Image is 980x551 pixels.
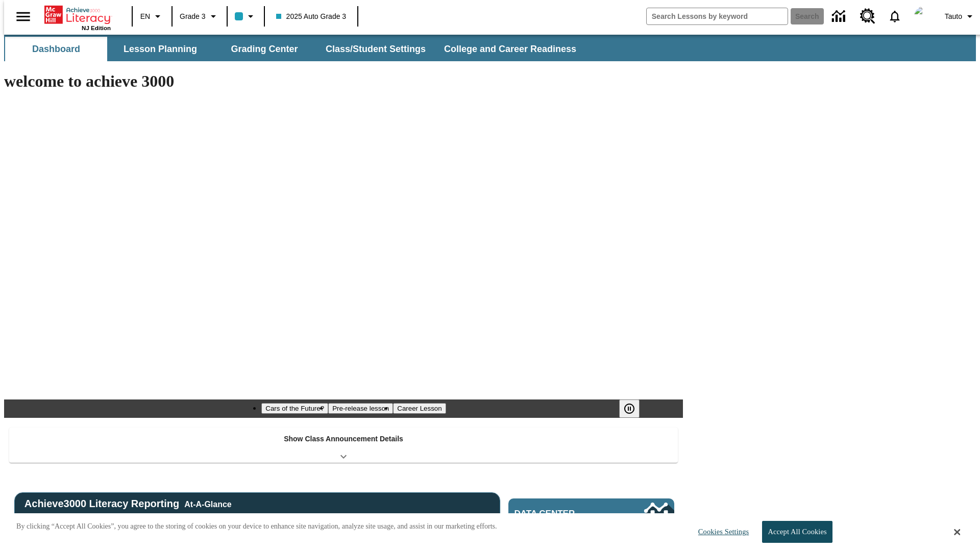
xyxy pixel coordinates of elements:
button: Slide 2 Pre-release lesson [328,403,393,414]
a: Data Center [508,498,674,529]
button: Language: EN, Select a language [136,7,168,26]
button: Select a new avatar [908,3,941,30]
h1: welcome to achieve 3000 [4,72,683,91]
button: Close [954,528,960,537]
button: College and Career Readiness [436,37,584,61]
input: search field [647,8,788,24]
span: Achieve3000 Literacy Reporting [24,498,232,510]
span: 2025 Auto Grade 3 [276,11,347,22]
button: Open side menu [8,2,38,32]
button: Grading Center [213,37,315,61]
button: Dashboard [5,37,107,61]
div: Pause [619,399,650,418]
p: By clicking “Accept All Cookies”, you agree to the storing of cookies on your device to enhance s... [16,521,497,532]
button: Class/Student Settings [317,37,434,61]
button: Slide 3 Career Lesson [393,403,446,414]
span: EN [140,11,150,22]
div: Home [44,4,111,31]
div: SubNavbar [4,35,976,61]
a: Resource Center, Will open in new tab [854,3,881,30]
span: Tauto [945,11,962,22]
button: Pause [619,399,640,418]
span: Grade 3 [180,11,206,22]
div: SubNavbar [4,37,585,61]
button: Grade: Grade 3, Select a grade [176,7,224,26]
div: Show Class Announcement Details [9,428,678,463]
a: Notifications [881,3,908,30]
button: Cookies Settings [689,521,753,542]
button: Slide 1 Cars of the Future? [261,403,328,414]
img: avatar image [914,6,935,27]
span: NJ Edition [82,25,111,31]
p: Show Class Announcement Details [284,434,403,444]
button: Profile/Settings [941,7,980,26]
a: Data Center [826,3,854,31]
a: Home [44,5,111,25]
button: Class color is light blue. Change class color [231,7,261,26]
button: Lesson Planning [109,37,211,61]
div: At-A-Glance [184,498,231,509]
span: Data Center [514,509,610,519]
button: Accept All Cookies [762,521,832,543]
